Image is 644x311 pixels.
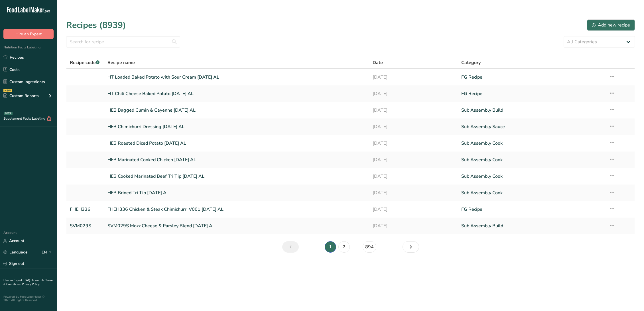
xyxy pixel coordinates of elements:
[373,88,454,100] a: [DATE]
[70,203,101,215] a: FHEH336
[373,137,454,149] a: [DATE]
[107,71,366,83] a: HT Loaded Baked Potato with Sour Cream [DATE] AL
[66,19,126,32] h1: Recipes (8939)
[373,170,454,182] a: [DATE]
[403,241,419,253] a: Next page
[3,29,54,39] button: Hire an Expert
[461,170,602,182] a: Sub Assembly Cook
[3,89,12,92] div: NEW
[107,59,135,66] span: Recipe name
[107,170,366,182] a: HEB Cooked Marinated Beef Tri Tip [DATE] AL
[461,104,602,116] a: Sub Assembly Build
[4,112,13,115] div: BETA
[70,220,101,232] a: SVM029S
[625,292,638,305] iframe: Intercom live chat
[461,137,602,149] a: Sub Assembly Cook
[107,137,366,149] a: HEB Roasted Diced Potato [DATE] AL
[70,60,99,66] span: Recipe code
[373,220,454,232] a: [DATE]
[461,203,602,215] a: FG Recipe
[373,71,454,83] a: [DATE]
[373,154,454,166] a: [DATE]
[107,104,366,116] a: HEB Bagged Cumin & Cayenne [DATE] AL
[338,241,350,253] a: Page 2.
[461,154,602,166] a: Sub Assembly Cook
[32,278,45,282] a: About Us .
[22,282,40,286] a: Privacy Policy
[282,241,299,253] a: Previous page
[107,154,366,166] a: HEB Marinated Cooked Chicken [DATE] AL
[107,88,366,100] a: HT Chili Cheese Baked Potato [DATE] AL
[363,241,376,253] a: Page 894.
[3,278,24,282] a: Hire an Expert .
[461,88,602,100] a: FG Recipe
[373,104,454,116] a: [DATE]
[587,19,635,31] button: Add new recipe
[42,249,54,256] div: EN
[3,93,39,99] div: Custom Reports
[107,220,366,232] a: SVM029S Mozz Cheese & Parsley Blend [DATE] AL
[66,36,180,48] input: Search for recipe
[3,295,54,302] div: Powered By FoodLabelMaker © 2025 All Rights Reserved
[461,187,602,199] a: Sub Assembly Cook
[461,220,602,232] a: Sub Assembly Build
[107,187,366,199] a: HEB Brined Tri Tip [DATE] AL
[592,22,630,28] div: Add new recipe
[461,121,602,133] a: Sub Assembly Sauce
[373,203,454,215] a: [DATE]
[3,247,28,257] a: Language
[373,187,454,199] a: [DATE]
[461,71,602,83] a: FG Recipe
[3,278,53,286] a: Terms & Conditions .
[107,203,366,215] a: FHEH336 Chicken & Steak Chimichurri V001 [DATE] AL
[461,59,481,66] span: Category
[107,121,366,133] a: HEB Chimichurri Dressing [DATE] AL
[373,121,454,133] a: [DATE]
[25,278,32,282] a: FAQ .
[373,59,383,66] span: Date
